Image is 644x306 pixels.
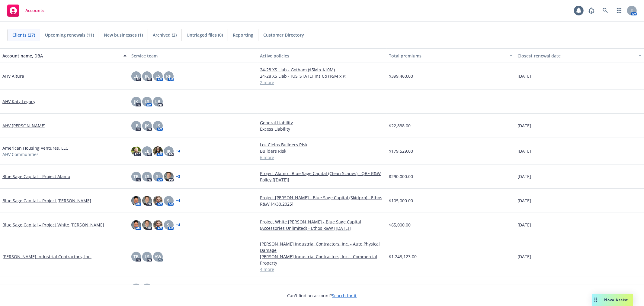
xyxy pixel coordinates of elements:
img: photo [153,220,163,230]
a: AHV Katy Legacy [2,98,35,105]
a: Blue Sage Capital – Project White [PERSON_NAME] [2,222,104,228]
a: [PERSON_NAME] Industrial Contractors, Inc. [2,253,91,260]
span: [DATE] [517,148,531,154]
span: LB [144,148,149,154]
button: Service team [129,48,258,63]
a: 4 more [260,266,384,272]
img: photo [142,196,152,206]
div: Total premiums [389,53,506,59]
a: + 4 [176,223,180,227]
span: [DATE] [517,173,531,180]
span: $22,838.00 [389,122,411,129]
button: Closest renewal date [515,48,644,63]
span: Archived (2) [153,32,177,38]
span: - [389,98,390,105]
a: [PERSON_NAME] Industrial Contractors, Inc. - Auto Physical Damage [260,241,384,253]
a: Project [PERSON_NAME] - Blue Sage Capital (Skidpro) - Ethos R&W [4/30.2025] [260,194,384,207]
a: Builders Risk [260,148,384,154]
span: $105,000.00 [389,197,413,204]
a: American Housing Ventures, LLC [2,145,68,151]
span: [DATE] [517,73,531,79]
span: SJ [156,173,160,180]
span: New businesses (1) [104,32,143,38]
span: - [517,98,519,105]
button: Total premiums [386,48,515,63]
span: TB [133,253,139,260]
span: [DATE] [517,253,531,260]
a: + 3 [176,175,180,178]
button: Active policies [258,48,386,63]
a: 24-28 XS Liab - Gotham ($5M x $10M) [260,67,384,73]
a: AHV Altura [2,73,24,79]
div: Account name, DBA [2,53,120,59]
span: JK [145,73,149,79]
img: photo [153,196,163,206]
span: [DATE] [517,122,531,129]
div: Drag to move [592,294,600,306]
span: [DATE] [517,222,531,228]
span: Customer Directory [263,32,304,38]
img: photo [142,220,152,230]
span: TB [133,173,139,180]
a: [PERSON_NAME] Industrial Contractors, Inc. - Commercial Property [260,253,384,266]
img: photo [164,172,174,181]
span: Reporting [233,32,253,38]
span: LS [145,98,149,105]
img: photo [131,220,141,230]
div: Service team [131,53,255,59]
a: 24-28 XS LIab - [US_STATE] Ins Co ($5M x P) [260,73,384,79]
span: SJ [167,222,171,228]
span: [DATE] [517,197,531,204]
img: photo [131,196,141,206]
span: $399,460.00 [389,73,413,79]
span: $1,243,123.00 [389,253,417,260]
a: Switch app [613,5,625,17]
span: $179,529.00 [389,148,413,154]
span: JK [134,98,138,105]
span: LB [133,122,139,129]
span: SJ [167,197,171,204]
a: + 4 [176,199,180,203]
a: Blue Sage Capital – Project Alamo [2,173,70,180]
span: Accounts [25,8,44,13]
a: Accounts [5,2,47,19]
span: AW [155,253,161,260]
span: - [260,98,261,105]
img: photo [131,146,141,156]
a: Report a Bug [585,5,598,17]
a: AHV [PERSON_NAME] [2,122,46,129]
img: photo [153,146,163,156]
a: General Liability [260,119,384,126]
span: JK [145,122,149,129]
a: Project White [PERSON_NAME] - Blue Sage Capital (Accessories Unlimited) - Ethos R&W [[DATE]] [260,219,384,231]
span: RP [166,73,171,79]
span: LS [155,73,160,79]
span: Can't find an account? [287,292,357,299]
span: LB [155,98,160,105]
a: Search for it [332,293,357,298]
a: Project Alamo - Blue Sage Capital (Clean Scapes) - QBE R&W Policy [[DATE]] [260,170,384,183]
span: JK [167,148,171,154]
span: AHV Communities [2,151,39,158]
a: Blue Sage Capital – Project [PERSON_NAME] [2,197,91,204]
div: Active policies [260,53,384,59]
a: 2 more [260,79,384,86]
span: $290,000.00 [389,173,413,180]
span: Untriaged files (0) [187,32,223,38]
a: Search [599,5,611,17]
span: LB [133,73,139,79]
a: + 4 [176,149,180,153]
a: Excess Liability [260,126,384,132]
span: LS [145,253,149,260]
a: 6 more [260,154,384,161]
div: Closest renewal date [517,53,635,59]
span: $65,000.00 [389,222,411,228]
span: Upcoming renewals (11) [45,32,94,38]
